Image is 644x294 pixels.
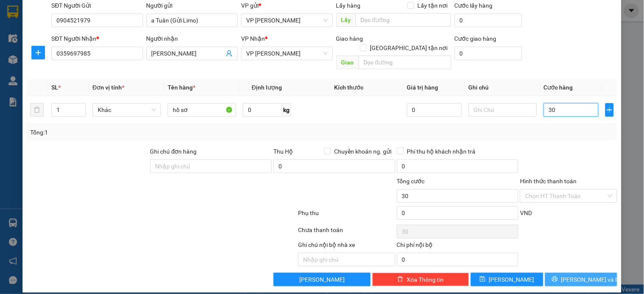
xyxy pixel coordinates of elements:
input: Ghi chú đơn hàng [150,160,272,173]
div: SĐT Người Gửi [51,1,143,10]
span: [GEOGRAPHIC_DATA] tận nơi [367,43,451,53]
th: Ghi chú [465,79,540,96]
label: Ghi chú đơn hàng [150,148,197,155]
div: Chi phí nội bộ [397,240,519,253]
button: plus [605,103,614,117]
span: SL [51,84,58,91]
span: delete [397,276,403,283]
span: Xóa Thông tin [407,275,444,284]
input: Nhập ghi chú [298,253,395,266]
div: Người nhận [146,34,238,43]
input: Dọc đường [359,56,451,69]
span: Thu Hộ [273,148,293,155]
span: Gửi hàng Hạ Long: Hotline: [13,57,87,79]
div: Tổng: 1 [30,128,249,137]
span: Lấy tận nơi [414,1,451,10]
span: Phí thu hộ khách nhận trả [404,147,479,156]
span: Lấy hàng [336,2,361,9]
span: VP Dương Đình Nghệ [246,47,327,60]
span: plus [606,106,613,113]
span: plus [32,49,45,56]
span: Tên hàng [168,84,195,91]
span: Định lượng [252,84,282,91]
span: Giao hàng [336,35,363,42]
span: Kích thước [334,84,363,91]
div: Phụ thu [297,208,396,223]
span: kg [282,103,291,117]
span: Đơn vị tính [93,84,124,91]
button: save[PERSON_NAME] [471,273,543,286]
button: [PERSON_NAME] [273,273,370,286]
div: Ghi chú nội bộ nhà xe [298,240,395,253]
span: Tổng cước [397,178,425,185]
label: Cước lấy hàng [455,2,493,9]
div: SĐT Người Nhận [51,34,143,43]
input: VD: Bàn, Ghế [168,103,236,117]
strong: 0888 827 827 - 0848 827 827 [23,40,90,55]
span: printer [552,276,558,283]
button: plus [31,46,45,59]
span: Cước hàng [544,84,573,91]
strong: Công ty TNHH Phúc Xuyên [14,4,85,22]
label: Hình thức thanh toán [520,178,577,185]
span: [PERSON_NAME] [299,275,345,284]
input: Dọc đường [356,13,451,27]
span: Chuyển khoản ng. gửi [331,147,395,156]
button: printer[PERSON_NAME] và In [545,273,617,286]
span: [PERSON_NAME] và In [561,275,621,284]
span: Khác [98,104,156,116]
span: Gửi hàng [GEOGRAPHIC_DATA]: Hotline: [9,25,90,55]
span: Lấy [336,13,356,27]
input: Ghi Chú [469,103,537,117]
div: VP gửi [241,1,332,10]
span: save [480,276,486,283]
input: 0 [407,103,462,117]
span: [PERSON_NAME] [489,275,534,284]
button: deleteXóa Thông tin [372,273,469,286]
span: Giao [336,56,359,69]
input: Cước giao hàng [455,47,523,60]
span: VP Nhận [241,35,265,42]
input: Cước lấy hàng [455,14,523,27]
span: VP Hạ Long [246,14,327,27]
span: user-add [226,50,233,57]
div: Chưa thanh toán [297,225,396,240]
strong: 024 3236 3236 - [9,32,90,47]
span: VND [520,210,532,216]
label: Cước giao hàng [455,35,497,42]
div: Người gửi [146,1,238,10]
span: Giá trị hàng [407,84,439,91]
button: delete [30,103,44,117]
